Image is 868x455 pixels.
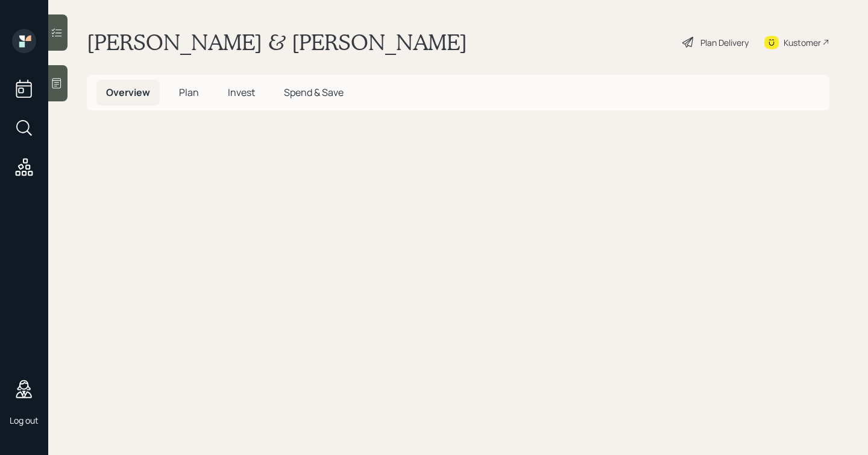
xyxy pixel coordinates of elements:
span: Invest [228,86,255,99]
div: Plan Delivery [700,36,749,49]
div: Log out [10,415,39,426]
div: Kustomer [784,36,821,49]
span: Spend & Save [284,86,344,99]
h1: [PERSON_NAME] & [PERSON_NAME] [87,29,467,56]
span: Overview [106,86,150,99]
span: Plan [179,86,199,99]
